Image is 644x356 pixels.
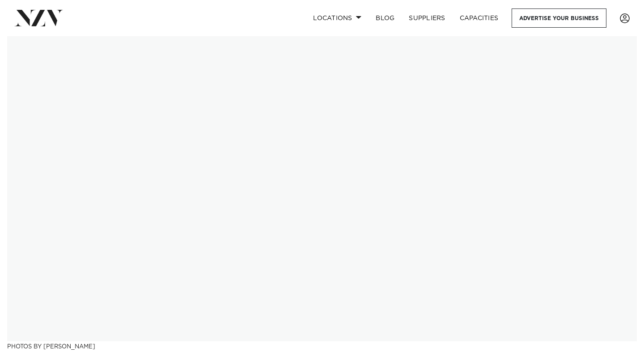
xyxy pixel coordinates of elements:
[402,8,452,28] a: SUPPLIERS
[512,8,606,28] a: Advertise your business
[7,341,637,351] h3: Photos by [PERSON_NAME]
[14,10,63,26] img: nzv-logo.png
[453,8,506,28] a: Capacities
[369,8,402,28] a: BLOG
[306,8,369,28] a: Locations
